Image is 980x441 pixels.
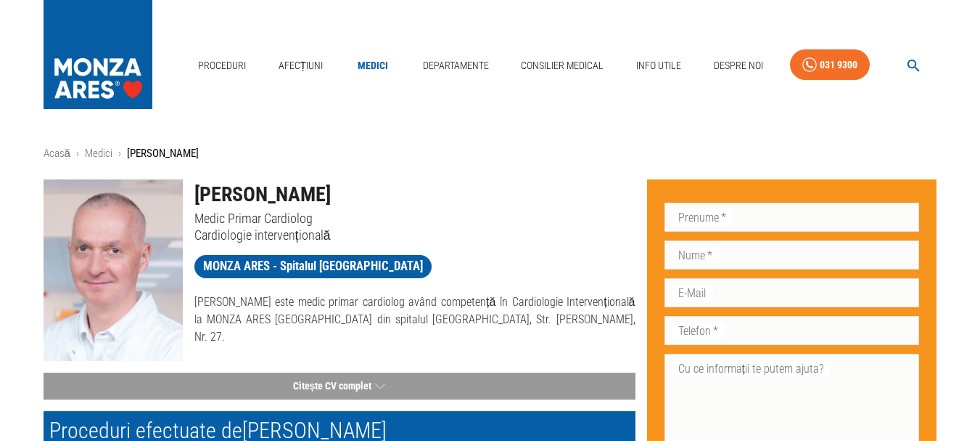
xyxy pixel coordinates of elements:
p: [PERSON_NAME] este medic primar cardiolog având competență în Cardiologie Intervențională la MONZ... [194,294,635,346]
a: Consilier Medical [515,51,609,81]
div: 031 9300 [820,56,857,74]
h1: [PERSON_NAME] [194,179,635,210]
a: MONZA ARES - Spitalul [GEOGRAPHIC_DATA] [194,255,432,278]
a: Proceduri [192,51,252,81]
a: Afecțiuni [273,51,329,81]
span: MONZA ARES - Spitalul [GEOGRAPHIC_DATA] [194,257,432,275]
p: Cardiologie intervențională [194,227,635,243]
a: Medici [350,51,396,81]
a: Despre Noi [708,51,769,81]
a: 031 9300 [790,49,870,81]
a: Acasă [44,147,70,160]
a: Info Utile [630,51,687,81]
img: Dr. Dan Deleanu [44,179,183,361]
p: Medic Primar Cardiolog [194,210,635,227]
p: [PERSON_NAME] [127,145,199,162]
a: Departamente [417,51,495,81]
nav: breadcrumb [44,145,937,162]
li: › [118,145,121,162]
a: Medici [85,147,112,160]
button: Citește CV complet [44,373,635,400]
li: › [76,145,79,162]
